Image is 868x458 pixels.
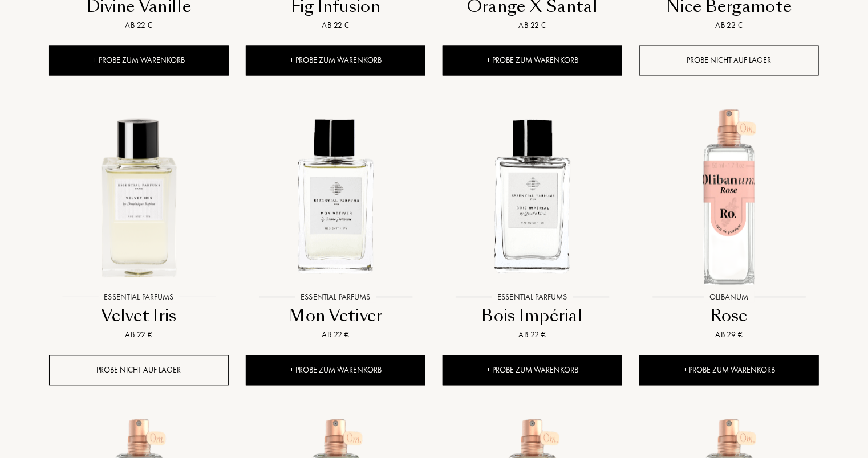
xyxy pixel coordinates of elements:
[443,96,622,355] a: Bois Impérial Essential ParfumsEssential ParfumsBois ImpérialAb 22 €
[444,108,621,285] img: Bois Impérial Essential Parfums
[246,355,425,386] div: + Probe zum Warenkorb
[246,46,425,76] div: + Probe zum Warenkorb
[644,329,814,341] div: Ab 29 €
[250,329,421,341] div: Ab 22 €
[246,96,425,355] a: Mon Vetiver Essential ParfumsEssential ParfumsMon VetiverAb 22 €
[639,96,819,355] a: Rose OlibanumOlibanumRoseAb 29 €
[54,329,224,341] div: Ab 22 €
[640,108,818,285] img: Rose Olibanum
[247,108,424,285] img: Mon Vetiver Essential Parfums
[447,19,618,31] div: Ab 22 €
[443,46,622,76] div: + Probe zum Warenkorb
[447,329,618,341] div: Ab 22 €
[443,355,622,386] div: + Probe zum Warenkorb
[49,355,229,386] div: Probe nicht auf Lager
[49,46,229,76] div: + Probe zum Warenkorb
[50,108,228,285] img: Velvet Iris Essential Parfums
[639,46,819,76] div: Probe nicht auf Lager
[644,19,814,31] div: Ab 22 €
[639,355,819,386] div: + Probe zum Warenkorb
[49,96,229,355] a: Velvet Iris Essential ParfumsEssential ParfumsVelvet IrisAb 22 €
[250,19,421,31] div: Ab 22 €
[54,19,224,31] div: Ab 22 €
